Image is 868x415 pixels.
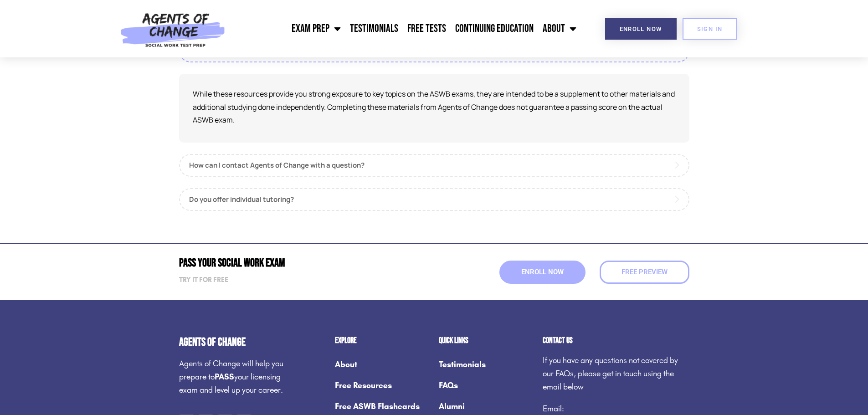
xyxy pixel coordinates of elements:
[621,269,668,276] span: Free Preview
[543,355,678,392] span: If you have any questions not covered by our FAQs, please get in touch using the email below
[179,257,430,269] h2: Pass Your Social Work Exam
[403,17,451,40] a: Free Tests
[683,18,737,40] a: SIGN IN
[605,18,677,40] a: Enroll Now
[179,357,289,396] p: Agents of Change will help you prepare to your licensing exam and level up your career.
[439,375,534,396] a: FAQs
[179,188,689,211] a: Do you offer individual tutoring?
[600,261,689,284] a: Free Preview
[179,154,689,177] a: How can I contact Agents of Change with a question?
[543,337,689,345] h2: Contact us
[335,354,430,375] a: About
[521,269,564,276] span: Enroll Now
[538,17,581,40] a: About
[193,87,676,127] p: While these resources provide you strong exposure to key topics on the ASWB exams, they are inten...
[179,337,289,348] h4: Agents of Change
[179,276,228,284] strong: Try it for free
[439,337,534,345] h2: Quick Links
[287,17,345,40] a: Exam Prep
[697,26,723,32] span: SIGN IN
[451,17,538,40] a: Continuing Education
[499,261,586,284] a: Enroll Now
[215,372,234,382] strong: PASS
[335,337,430,345] h2: Explore
[230,17,581,40] nav: Menu
[620,26,662,32] span: Enroll Now
[439,354,534,375] a: Testimonials
[345,17,403,40] a: Testimonials
[335,375,430,396] a: Free Resources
